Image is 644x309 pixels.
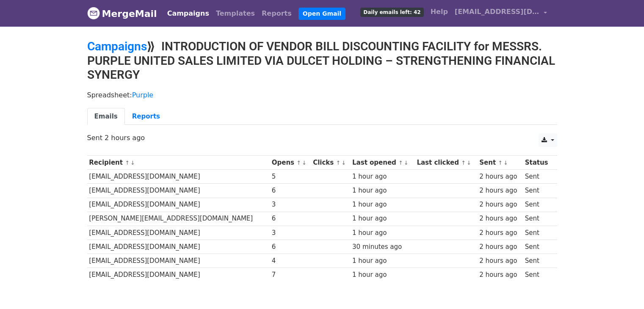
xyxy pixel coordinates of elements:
th: Opens [270,156,311,170]
a: Daily emails left: 42 [357,3,427,20]
td: [EMAIL_ADDRESS][DOMAIN_NAME] [87,268,270,282]
a: Help [427,3,451,20]
th: Last clicked [415,156,478,170]
a: Templates [213,5,258,22]
td: [EMAIL_ADDRESS][DOMAIN_NAME] [87,170,270,184]
a: Emails [87,108,125,125]
p: Spreadsheet: [87,91,557,99]
a: ↓ [404,160,409,166]
td: Sent [523,226,553,240]
td: Sent [523,212,553,226]
td: [EMAIL_ADDRESS][DOMAIN_NAME] [87,254,270,268]
a: ↑ [461,160,466,166]
div: 2 hours ago [479,214,521,223]
span: Daily emails left: 42 [360,8,423,17]
span: [EMAIL_ADDRESS][DOMAIN_NAME] [455,7,539,17]
div: 2 hours ago [479,172,521,182]
a: ↓ [341,160,346,166]
div: 5 [272,172,309,182]
td: [EMAIL_ADDRESS][DOMAIN_NAME] [87,184,270,198]
td: Sent [523,198,553,212]
a: Reports [125,108,167,125]
div: 1 hour ago [352,228,413,238]
div: 1 hour ago [352,214,413,223]
div: 1 hour ago [352,186,413,196]
div: 2 hours ago [479,228,521,238]
a: ↓ [302,160,307,166]
div: 2 hours ago [479,270,521,280]
a: ↓ [503,160,508,166]
td: Sent [523,268,553,282]
a: ↓ [467,160,471,166]
td: Sent [523,240,553,254]
h2: ⟫ INTRODUCTION OF VENDOR BILL DISCOUNTING FACILITY for MESSRS. PURPLE UNITED SALES LIMITED VIA DU... [87,39,557,82]
p: Sent 2 hours ago [87,133,557,142]
a: Campaigns [87,39,147,53]
td: Sent [523,184,553,198]
div: 2 hours ago [479,200,521,210]
div: 2 hours ago [479,242,521,252]
div: 30 minutes ago [352,242,413,252]
div: 1 hour ago [352,172,413,182]
td: [PERSON_NAME][EMAIL_ADDRESS][DOMAIN_NAME] [87,212,270,226]
td: [EMAIL_ADDRESS][DOMAIN_NAME] [87,198,270,212]
div: 6 [272,242,309,252]
div: 1 hour ago [352,200,413,210]
a: Reports [258,5,295,22]
a: ↑ [498,160,503,166]
a: Open Gmail [299,8,345,20]
div: 3 [272,228,309,238]
a: Campaigns [164,5,213,22]
td: [EMAIL_ADDRESS][DOMAIN_NAME] [87,226,270,240]
div: 3 [272,200,309,210]
div: 2 hours ago [479,256,521,266]
a: [EMAIL_ADDRESS][DOMAIN_NAME] [451,3,550,23]
a: ↑ [398,160,403,166]
th: Status [523,156,553,170]
th: Last opened [350,156,415,170]
a: ↑ [125,160,130,166]
div: 1 hour ago [352,270,413,280]
div: 7 [272,270,309,280]
a: MergeMail [87,5,157,22]
a: ↑ [336,160,340,166]
td: Sent [523,254,553,268]
a: Purple [132,91,154,99]
th: Clicks [311,156,350,170]
a: ↑ [296,160,301,166]
td: [EMAIL_ADDRESS][DOMAIN_NAME] [87,240,270,254]
a: ↓ [130,160,135,166]
img: MergeMail logo [87,7,100,19]
th: Sent [477,156,522,170]
div: 2 hours ago [479,186,521,196]
div: 1 hour ago [352,256,413,266]
div: 6 [272,186,309,196]
td: Sent [523,170,553,184]
th: Recipient [87,156,270,170]
div: 4 [272,256,309,266]
div: 6 [272,214,309,223]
